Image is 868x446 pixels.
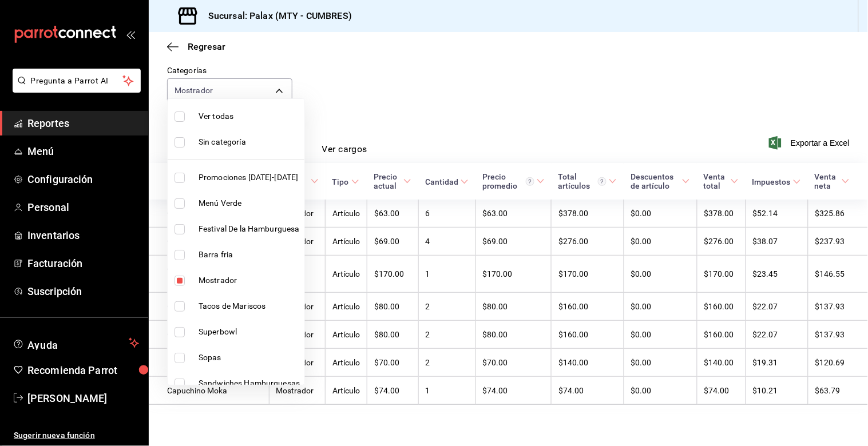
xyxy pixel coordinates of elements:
[199,136,300,148] span: Sin categoría
[199,197,300,209] span: Menú Verde
[199,274,300,286] span: Mostrador
[199,377,300,389] span: Sandwiches Hamburguesas
[199,300,300,312] span: Tacos de Mariscos
[199,223,300,235] span: Festival De la Hamburguesa
[199,352,300,364] span: Sopas
[199,326,300,338] span: Superbowl
[199,172,300,184] span: Promociones [DATE]-[DATE]
[199,110,300,122] span: Ver todas
[199,249,300,261] span: Barra fria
